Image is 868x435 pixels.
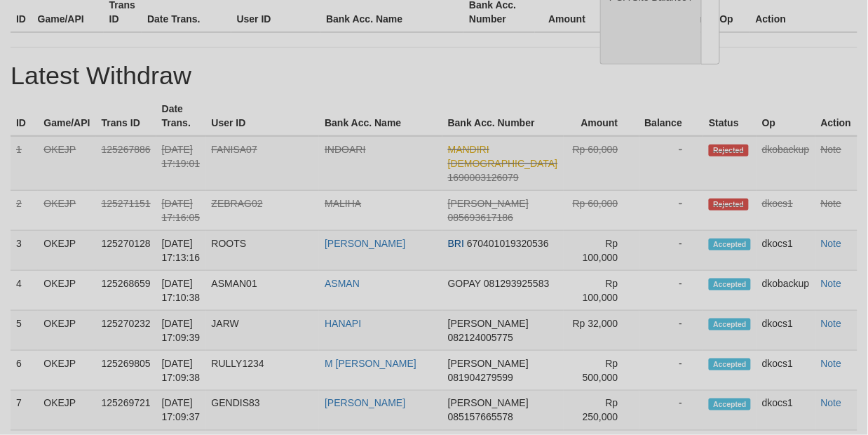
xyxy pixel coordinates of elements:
[757,311,815,351] td: dkocs1
[11,311,38,351] td: 5
[448,278,481,289] span: GOPAY
[564,271,639,311] td: Rp 100,000
[709,145,748,156] span: Rejected
[821,198,842,209] a: Note
[325,238,405,249] a: [PERSON_NAME]
[639,191,704,231] td: -
[821,318,842,329] a: Note
[564,231,639,271] td: Rp 100,000
[639,136,704,191] td: -
[38,231,95,271] td: OKEJP
[448,372,513,383] span: 081904279599
[442,96,564,136] th: Bank Acc. Number
[156,271,206,311] td: [DATE] 17:10:38
[709,199,748,210] span: Rejected
[467,238,549,249] span: 670401019320536
[757,391,815,431] td: dkocs1
[564,351,639,391] td: Rp 500,000
[448,398,529,409] span: [PERSON_NAME]
[757,231,815,271] td: dkocs1
[564,191,639,231] td: Rp 60,000
[206,231,320,271] td: ROOTS
[11,271,38,311] td: 4
[639,391,704,431] td: -
[484,278,549,289] span: 081293925583
[325,358,416,369] a: M [PERSON_NAME]
[11,62,857,90] h1: Latest Withdraw
[448,238,464,249] span: BRI
[11,231,38,271] td: 3
[38,136,95,191] td: OKEJP
[448,172,519,183] span: 1690003126079
[448,144,558,169] span: MANDIRI [DEMOGRAPHIC_DATA]
[11,96,38,136] th: ID
[156,96,206,136] th: Date Trans.
[757,96,815,136] th: Op
[564,391,639,431] td: Rp 250,000
[757,351,815,391] td: dkocs1
[448,332,513,343] span: 082124005775
[96,136,156,191] td: 125267886
[448,318,529,329] span: [PERSON_NAME]
[38,191,95,231] td: OKEJP
[639,271,704,311] td: -
[564,311,639,351] td: Rp 32,000
[206,391,320,431] td: GENDIS83
[639,231,704,271] td: -
[639,96,704,136] th: Balance
[709,359,751,370] span: Accepted
[206,136,320,191] td: FANISA07
[156,311,206,351] td: [DATE] 17:09:39
[156,391,206,431] td: [DATE] 17:09:37
[757,191,815,231] td: dkocs1
[38,391,95,431] td: OKEJP
[448,412,513,423] span: 085157665578
[96,391,156,431] td: 125269721
[757,136,815,191] td: dkobackup
[96,96,156,136] th: Trans ID
[325,318,361,329] a: HANAPI
[709,239,751,250] span: Accepted
[38,271,95,311] td: OKEJP
[325,144,365,155] a: INDOARI
[448,212,513,223] span: 085693617186
[821,398,842,409] a: Note
[564,96,639,136] th: Amount
[821,144,842,155] a: Note
[38,311,95,351] td: OKEJP
[11,191,38,231] td: 2
[206,311,320,351] td: JARW
[564,136,639,191] td: Rp 60,000
[709,279,751,290] span: Accepted
[639,311,704,351] td: -
[96,351,156,391] td: 125269805
[206,271,320,311] td: ASMAN01
[156,231,206,271] td: [DATE] 17:13:16
[11,136,38,191] td: 1
[206,96,320,136] th: User ID
[709,319,751,330] span: Accepted
[448,358,529,369] span: [PERSON_NAME]
[319,96,442,136] th: Bank Acc. Name
[96,191,156,231] td: 125271151
[38,351,95,391] td: OKEJP
[96,271,156,311] td: 125268659
[96,311,156,351] td: 125270232
[11,351,38,391] td: 6
[325,398,405,409] a: [PERSON_NAME]
[757,271,815,311] td: dkobackup
[11,391,38,431] td: 7
[96,231,156,271] td: 125270128
[325,278,360,289] a: ASMAN
[703,96,757,136] th: Status
[156,351,206,391] td: [DATE] 17:09:38
[815,96,857,136] th: Action
[156,191,206,231] td: [DATE] 17:16:05
[206,191,320,231] td: ZEBRAG02
[206,351,320,391] td: RULLY1234
[156,136,206,191] td: [DATE] 17:19:01
[709,399,751,410] span: Accepted
[821,278,842,289] a: Note
[38,96,95,136] th: Game/API
[325,198,361,209] a: MALIHA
